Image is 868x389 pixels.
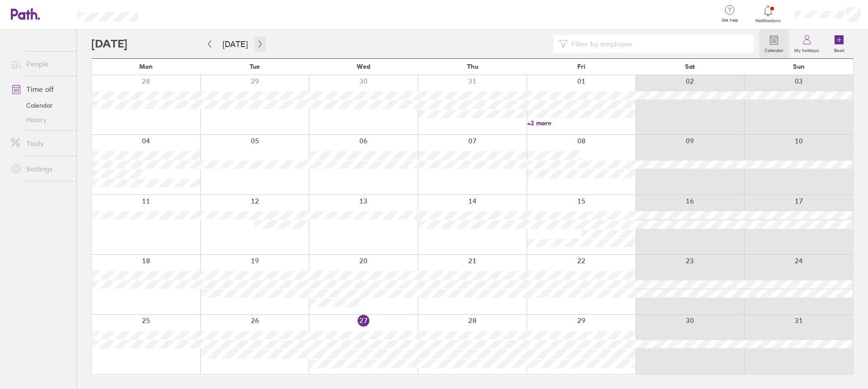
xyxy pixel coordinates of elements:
button: [DATE] [215,37,255,52]
span: Notifications [754,18,783,24]
a: Book [825,29,854,58]
a: My holidays [789,29,825,58]
span: Wed [357,63,370,70]
span: Fri [577,63,585,70]
a: Notifications [754,5,783,24]
span: Get help [715,18,745,23]
span: Sun [793,63,805,70]
span: Tue [250,63,260,70]
a: Settings [4,160,76,178]
span: Mon [139,63,153,70]
a: +2 more [527,119,635,127]
label: My holidays [789,45,825,53]
a: History [4,113,76,127]
a: People [4,55,76,73]
input: Filter by employee [568,35,748,52]
span: Sat [685,63,695,70]
a: Tools [4,134,76,152]
label: Calendar [759,45,789,53]
span: Thu [467,63,478,70]
a: Time off [4,80,76,98]
a: Calendar [759,29,789,58]
label: Book [829,45,850,53]
a: Calendar [4,98,76,113]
